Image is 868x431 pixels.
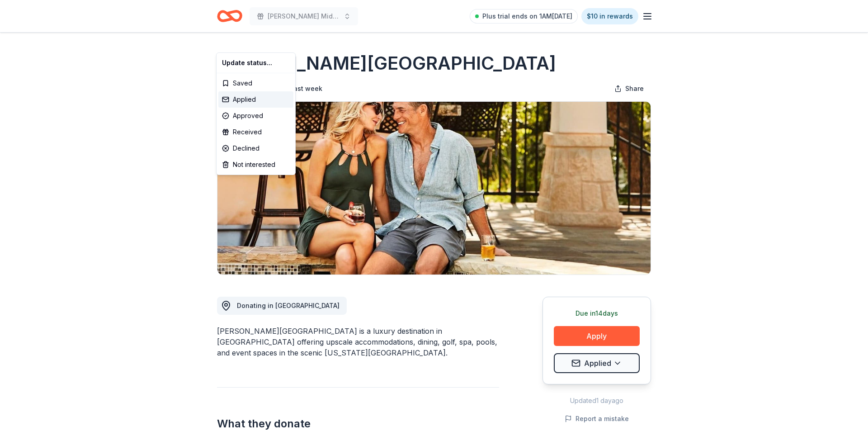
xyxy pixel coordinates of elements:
div: Received [218,124,293,140]
div: Update status... [218,55,293,71]
span: [PERSON_NAME] Middle School Student PTA Meetings [268,11,340,22]
div: Not interested [218,156,293,173]
div: Declined [218,140,293,156]
div: Saved [218,75,293,91]
div: Approved [218,108,293,124]
div: Applied [218,91,293,108]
